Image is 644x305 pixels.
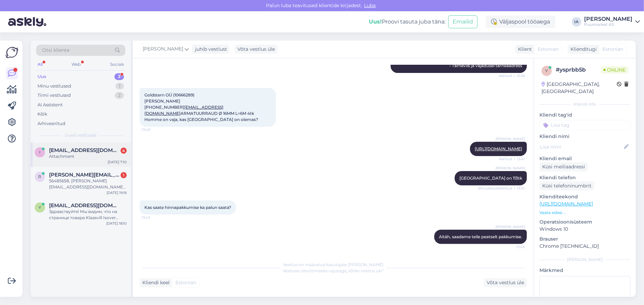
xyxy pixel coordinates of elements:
[115,83,124,90] div: 1
[369,18,382,25] b: Uus!
[539,201,593,207] a: [URL][DOMAIN_NAME]
[496,166,525,171] span: [PERSON_NAME]
[70,60,82,69] div: Web
[37,92,71,99] div: Tiimi vestlused
[540,143,623,151] input: Lisa nimi
[475,146,522,151] a: [URL][DOMAIN_NAME]
[484,278,527,287] div: Võta vestlus üle
[114,73,124,80] div: 3
[283,262,383,267] span: Vestlus on määratud kasutajale [PERSON_NAME]
[545,68,548,73] span: y
[49,172,120,178] span: Raimo.laanemets@gmail.com
[459,176,522,181] span: [GEOGRAPHIC_DATA] on 113tk
[65,132,97,138] span: Uued vestlused
[37,83,71,90] div: Minu vestlused
[499,244,525,249] span: 13:43
[539,111,630,119] p: Kliendi tag'id
[584,22,632,27] div: Puumarket AS
[538,46,559,53] span: Estonian
[283,268,384,273] span: Vestluse ülevõtmiseks vajutage
[478,186,525,191] span: (Muudetud) Nähtud ✓ 13:41
[38,205,41,210] span: y
[36,60,44,69] div: All
[37,73,46,80] div: Uus
[49,147,120,153] span: info@jinhongchangentrance.com
[601,66,628,74] span: Online
[37,111,47,118] div: Kõik
[556,66,601,74] div: # ysprbb5b
[49,153,127,159] div: Attachment
[486,16,555,28] div: Väljaspool tööaega
[346,268,384,273] i: „Võtke vestlus üle”
[37,120,65,127] div: Arhiveeritud
[140,279,170,286] div: Kliendi keel
[143,45,183,53] span: [PERSON_NAME]
[539,133,630,140] p: Kliendi nimi
[106,221,127,226] div: [DATE] 18:10
[499,73,525,78] span: Nähtud ✓ 13:38
[235,45,278,54] div: Võta vestlus üle
[142,127,167,132] span: 13:40
[107,190,127,195] div: [DATE] 19:16
[144,92,258,122] span: Goldstern OÜ (10666289) [PERSON_NAME] [PHONE_NUMBER] ARMATUURRAUD Ø 16MM L=6M 4tk Homme on vaja, ...
[539,174,630,181] p: Kliendi telefon
[539,120,630,130] input: Lisa tag
[572,17,581,27] div: IA
[5,46,18,59] img: Askly Logo
[539,193,630,200] p: Klienditeekond
[539,257,630,263] div: [PERSON_NAME]
[39,150,41,155] span: i
[539,243,630,250] p: Chrome [TECHNICAL_ID]
[584,16,632,22] div: [PERSON_NAME]
[584,16,640,27] a: [PERSON_NAME]Puumarket AS
[42,47,69,54] span: Otsi kliente
[144,205,231,210] span: Kas saate hinnapakkumise ka palun saata?
[109,60,125,69] div: Socials
[541,81,617,95] div: [GEOGRAPHIC_DATA], [GEOGRAPHIC_DATA]
[49,178,127,190] div: 56485658, [PERSON_NAME][EMAIL_ADDRESS][DOMAIN_NAME]. eraklient
[38,174,42,179] span: R
[37,102,63,108] div: AI Assistent
[568,46,597,53] div: Klienditugi
[602,46,623,53] span: Estonian
[515,46,532,53] div: Klient
[121,148,127,154] div: 4
[369,18,445,26] div: Proovi tasuta juba täna:
[121,172,127,178] div: 1
[448,15,477,28] button: Emailid
[539,181,594,190] div: Küsi telefoninumbrit
[115,92,124,99] div: 2
[439,234,522,239] span: Aitäh, saadame teile peatselt pakkumise.
[108,159,127,165] div: [DATE] 7:10
[496,224,525,229] span: [PERSON_NAME]
[539,210,630,216] p: Vaata edasi ...
[49,202,120,209] span: yamahavod@icloud.com
[499,156,525,162] span: Nähtud ✓ 13:41
[496,136,525,141] span: [PERSON_NAME]
[539,218,630,226] p: Operatsioonisüsteem
[362,2,378,9] span: Luba
[539,155,630,162] p: Kliendi email
[539,235,630,243] p: Brauser
[192,46,227,53] div: juhib vestlust
[539,162,588,171] div: Küsi meiliaadressi
[175,279,196,286] span: Estonian
[49,209,127,221] div: Здравствуйте! Мы видим, что на странице товара Klaasvill Isover Acoustic 66x610x1310mm (12,78m2) ...
[142,215,167,220] span: 13:43
[539,101,630,107] div: Kliendi info
[539,267,630,274] p: Märkmed
[539,226,630,233] p: Windows 10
